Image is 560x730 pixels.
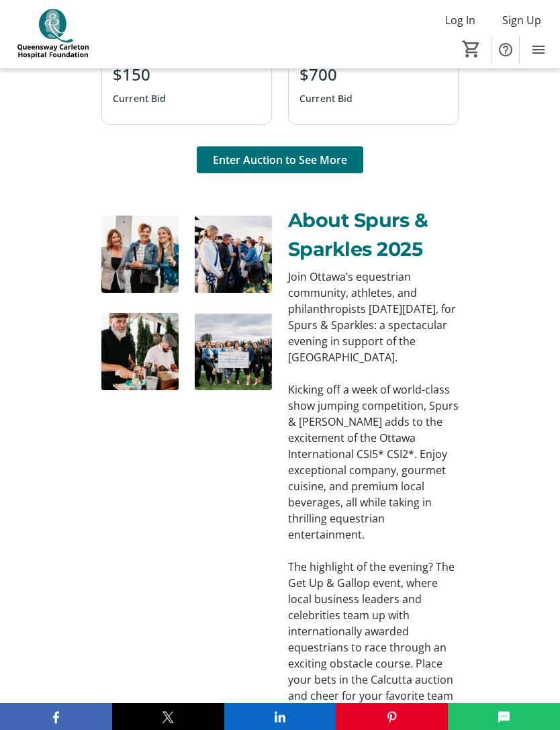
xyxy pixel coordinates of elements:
button: Cart [459,37,483,61]
button: LinkedIn [224,703,336,730]
button: X [112,703,224,730]
img: undefined [101,216,179,293]
button: Menu [525,36,552,63]
span: Enter Auction to See More [213,152,347,169]
img: undefined [101,314,179,391]
div: Current Bid [113,87,167,111]
button: Help [492,36,519,63]
span: Sign Up [502,12,541,28]
button: Log In [434,9,486,31]
button: Enter Auction to See More [197,147,363,174]
img: QCH Foundation's Logo [8,9,97,60]
p: The highlight of the evening? The Get Up & Gallop event, where local business leaders and celebri... [288,559,459,721]
button: SMS [448,703,560,730]
p: About Spurs & Sparkles 2025 [288,206,459,264]
p: Kicking off a week of world-class show jumping competition, Spurs & [PERSON_NAME] adds to the exc... [288,382,459,543]
div: $150 [113,63,167,87]
button: Pinterest [336,703,448,730]
img: undefined [195,314,272,391]
button: Sign Up [492,9,552,31]
span: Log In [445,12,475,28]
div: Current Bid [299,87,353,111]
div: $700 [299,63,353,87]
p: Join Ottawa’s equestrian community, athletes, and philanthropists [DATE][DATE], for Spurs & Spark... [288,269,459,366]
img: undefined [195,216,272,293]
